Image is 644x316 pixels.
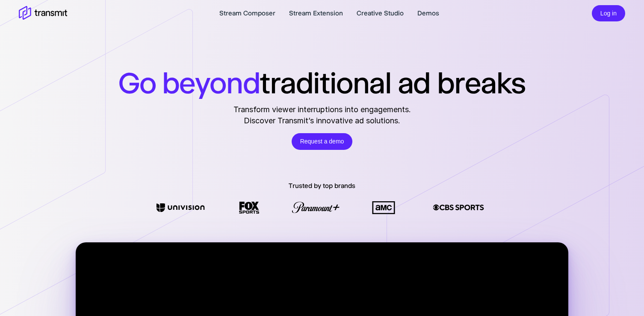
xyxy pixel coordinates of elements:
a: Creative Studio [357,8,404,18]
p: Trusted by top brands [289,181,355,191]
h1: traditional ad breaks [118,65,526,101]
a: Demos [417,8,439,18]
a: Log in [592,9,625,17]
button: Log in [592,5,625,22]
span: Transform viewer interruptions into engagements. [233,104,411,115]
a: Stream Extension [289,8,343,18]
span: Discover Transmit’s innovative ad solutions. [233,115,411,126]
a: Request a demo [292,133,353,150]
a: Stream Composer [219,8,275,18]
